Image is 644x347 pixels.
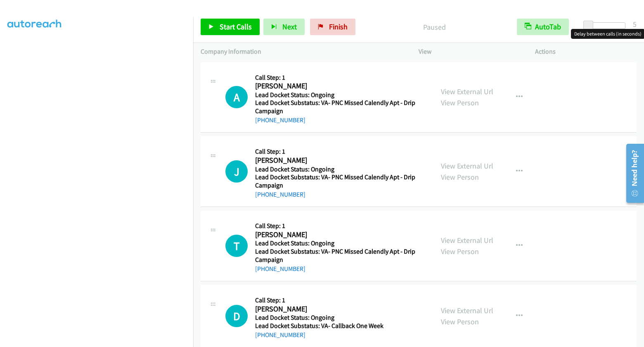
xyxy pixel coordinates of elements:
[441,235,493,245] a: View External Url
[419,47,520,57] p: View
[367,21,502,33] p: Paused
[220,22,252,31] span: Start Calls
[441,172,479,182] a: View Person
[201,47,404,57] p: Company Information
[255,314,423,322] h5: Lead Docket Status: Ongoing
[201,19,260,35] a: Start Calls
[225,305,248,327] h1: D
[255,247,426,264] h5: Lead Docket Substatus: VA- PNC Missed Calendly Apt - Drip Campaign
[255,147,426,156] h5: Call Step: 1
[225,235,248,257] div: The call is yet to be attempted
[255,165,426,173] h5: Lead Docket Status: Ongoing
[225,86,248,108] div: The call is yet to be attempted
[255,81,423,91] h2: [PERSON_NAME]
[255,99,426,115] h5: Lead Docket Substatus: VA- PNC Missed Calendly Apt - Drip Campaign
[225,160,248,183] h1: J
[255,322,423,330] h5: Lead Docket Substatus: VA- Callback One Week
[255,91,426,99] h5: Lead Docket Status: Ongoing
[255,156,423,165] h2: [PERSON_NAME]
[255,296,423,304] h5: Call Step: 1
[225,235,248,257] h1: T
[329,22,348,31] span: Finish
[263,19,305,35] button: Next
[255,331,305,339] a: [PHONE_NUMBER]
[282,22,297,31] span: Next
[255,230,423,240] h2: [PERSON_NAME]
[225,86,248,108] h1: A
[441,317,479,326] a: View Person
[441,247,479,256] a: View Person
[517,19,569,35] button: AutoTab
[255,239,426,247] h5: Lead Docket Status: Ongoing
[620,140,644,206] iframe: Resource Center
[441,306,493,315] a: View External Url
[535,47,637,57] p: Actions
[255,190,305,198] a: [PHONE_NUMBER]
[633,19,637,30] div: 5
[255,304,423,314] h2: [PERSON_NAME]
[255,74,426,82] h5: Call Step: 1
[441,87,493,96] a: View External Url
[441,98,479,107] a: View Person
[225,160,248,183] div: The call is yet to be attempted
[255,222,426,230] h5: Call Step: 1
[441,161,493,171] a: View External Url
[255,173,426,189] h5: Lead Docket Substatus: VA- PNC Missed Calendly Apt - Drip Campaign
[225,305,248,327] div: The call is yet to be attempted
[255,116,305,124] a: [PHONE_NUMBER]
[255,265,305,273] a: [PHONE_NUMBER]
[310,19,355,35] a: Finish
